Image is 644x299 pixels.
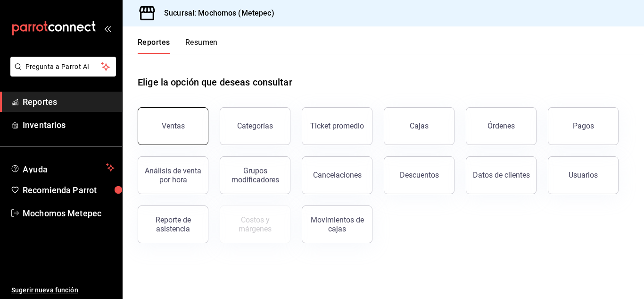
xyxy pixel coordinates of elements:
[138,38,170,54] button: Reportes
[384,156,454,194] button: Descuentos
[162,121,185,130] div: Ventas
[226,166,284,184] div: Grupos modificadores
[302,205,372,243] button: Movimientos de cajas
[226,215,284,233] div: Costos y márgenes
[138,205,208,243] button: Reporte de asistencia
[185,38,218,54] button: Resumen
[410,120,429,132] div: Cajas
[313,171,362,179] div: Cancelaciones
[10,57,116,77] button: Pregunta a Parrot AI
[7,68,116,78] a: Pregunta a Parrot AI
[23,162,102,173] span: Ayuda
[23,95,115,108] span: Reportes
[23,119,115,131] span: Inventarios
[11,285,115,295] span: Sugerir nueva función
[138,107,208,145] button: Ventas
[25,62,101,72] span: Pregunta a Parrot AI
[310,121,364,130] div: Ticket promedio
[466,156,537,194] button: Datos de clientes
[487,121,515,130] div: Órdenes
[23,207,115,220] span: Mochomos Metepec
[473,171,530,179] div: Datos de clientes
[220,205,290,243] button: Contrata inventarios para ver este reporte
[308,215,366,233] div: Movimientos de cajas
[23,184,115,196] span: Recomienda Parrot
[573,121,594,130] div: Pagos
[157,8,274,19] h3: Sucursal: Mochomos (Metepec)
[302,107,372,145] button: Ticket promedio
[220,107,290,145] button: Categorías
[104,25,111,32] button: open_drawer_menu
[302,156,372,194] button: Cancelaciones
[138,75,292,89] h1: Elige la opción que deseas consultar
[144,215,202,233] div: Reporte de asistencia
[144,166,202,184] div: Análisis de venta por hora
[466,107,537,145] button: Órdenes
[220,156,290,194] button: Grupos modificadores
[138,38,218,54] div: navigation tabs
[569,171,598,179] div: Usuarios
[400,171,439,179] div: Descuentos
[548,156,619,194] button: Usuarios
[138,156,208,194] button: Análisis de venta por hora
[384,107,454,145] a: Cajas
[237,121,273,130] div: Categorías
[548,107,619,145] button: Pagos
